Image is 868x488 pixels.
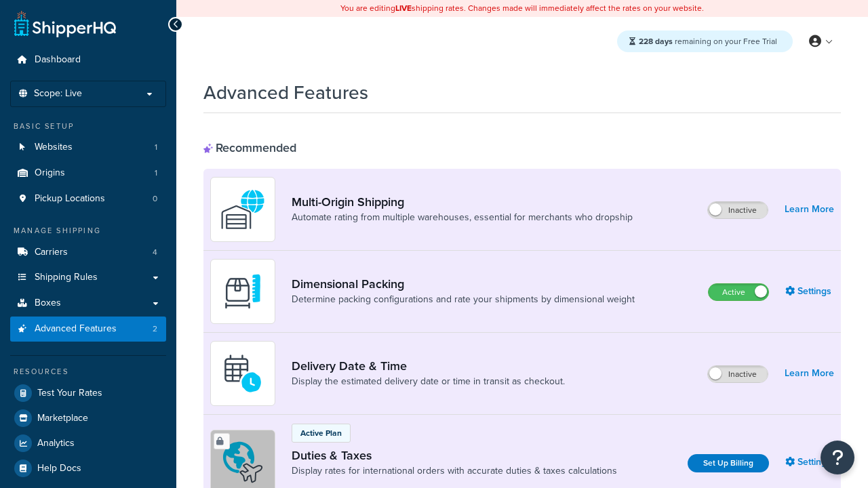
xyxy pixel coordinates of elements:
a: Set Up Billing [688,454,769,472]
a: Marketplace [10,406,166,430]
a: Origins1 [10,161,166,186]
a: Automate rating from multiple warehouses, essential for merchants who dropship [292,211,633,224]
a: Settings [785,282,834,301]
img: gfkeb5ejjkALwAAAABJRU5ErkJggg== [219,350,267,397]
span: Carriers [35,247,68,258]
span: 4 [153,247,157,258]
a: Learn More [785,364,834,383]
a: Test Your Rates [10,381,166,405]
label: Inactive [708,366,768,382]
a: Analytics [10,431,166,455]
a: Dimensional Packing [292,277,635,291]
a: Settings [785,453,834,472]
a: Determine packing configurations and rate your shipments by dimensional weight [292,293,635,306]
span: Dashboard [35,54,81,66]
a: Boxes [10,291,166,316]
span: 2 [153,323,157,335]
li: Pickup Locations [10,186,166,211]
span: Analytics [37,438,75,449]
img: DTVBYsAAAAAASUVORK5CYII= [219,268,267,315]
label: Active [709,284,768,300]
a: Dashboard [10,47,166,73]
div: Recommended [203,140,296,155]
p: Active Plan [300,427,342,439]
h1: Advanced Features [203,79,368,106]
a: Websites1 [10,135,166,160]
a: Pickup Locations0 [10,186,166,211]
span: Boxes [35,298,61,309]
li: Advanced Features [10,317,166,342]
span: 1 [155,142,157,153]
span: Test Your Rates [37,388,102,399]
span: Marketplace [37,413,88,424]
a: Duties & Taxes [292,448,617,463]
img: WatD5o0RtDAAAAAElFTkSuQmCC [219,186,267,233]
span: remaining on your Free Trial [639,35,777,47]
span: 0 [153,193,157,205]
span: Shipping Rules [35,272,98,283]
span: Scope: Live [34,88,82,100]
a: Delivery Date & Time [292,359,565,373]
button: Open Resource Center [821,441,854,474]
div: Manage Shipping [10,225,166,237]
a: Advanced Features2 [10,317,166,342]
span: Advanced Features [35,323,117,335]
a: Shipping Rules [10,265,166,290]
a: Display rates for international orders with accurate duties & taxes calculations [292,464,617,478]
li: Carriers [10,240,166,265]
span: Pickup Locations [35,193,105,205]
span: Websites [35,142,73,153]
div: Resources [10,366,166,378]
a: Learn More [785,200,834,219]
a: Multi-Origin Shipping [292,195,633,209]
span: 1 [155,167,157,179]
label: Inactive [708,202,768,218]
span: Help Docs [37,463,81,474]
b: LIVE [395,2,412,14]
a: Help Docs [10,456,166,481]
span: Origins [35,167,65,179]
li: Websites [10,135,166,160]
a: Display the estimated delivery date or time in transit as checkout. [292,375,565,388]
li: Origins [10,161,166,186]
a: Carriers4 [10,240,166,265]
strong: 228 days [639,35,673,47]
div: Basic Setup [10,121,166,132]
